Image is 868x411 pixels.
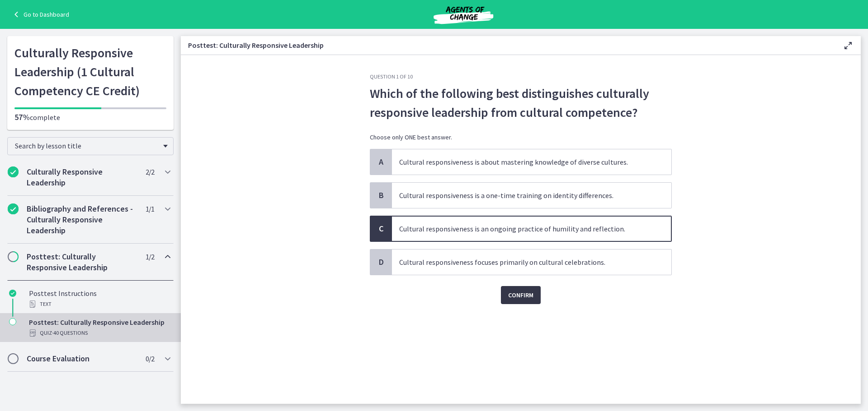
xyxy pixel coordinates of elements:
[15,141,159,150] span: Search by lesson title
[370,84,672,122] span: Which of the following best distinguishes culturally responsive leadership from cultural competence?
[376,190,387,201] span: B
[27,251,137,273] h2: Posttest: Culturally Responsive Leadership
[370,133,672,142] p: Choose only ONE best answer.
[146,353,154,364] span: 0 / 2
[29,328,170,338] div: Quiz
[9,290,16,297] i: Completed
[14,43,166,100] h1: Culturally Responsive Leadership (1 Cultural Competency CE Credit)
[188,40,828,51] h3: Posttest: Culturally Responsive Leadership
[501,286,541,304] button: Confirm
[27,166,137,188] h2: Culturally Responsive Leadership
[392,216,671,241] span: Cultural responsiveness is an ongoing practice of humility and reflection.
[146,166,154,177] span: 2 / 2
[8,166,19,177] i: Completed
[29,288,170,309] div: Posttest Instructions
[392,183,671,208] span: Cultural responsiveness is a one-time training on identity differences.
[409,4,518,25] img: Agents of Change
[146,203,154,214] span: 1 / 1
[376,257,387,268] span: D
[392,149,671,175] span: Cultural responsiveness is about mastering knowledge of diverse cultures.
[376,223,387,234] span: C
[146,251,154,262] span: 1 / 2
[8,203,19,214] i: Completed
[27,203,137,236] h2: Bibliography and References - Culturally Responsive Leadership
[392,249,671,275] span: Cultural responsiveness focuses primarily on cultural celebrations.
[14,112,30,122] span: 57%
[29,317,170,338] div: Posttest: Culturally Responsive Leadership
[508,290,533,300] span: Confirm
[52,328,88,338] span: · 40 Questions
[27,353,137,364] h2: Course Evaluation
[29,299,170,309] div: Text
[11,9,69,20] a: Go to Dashboard
[14,112,166,123] p: complete
[376,157,387,167] span: A
[7,137,174,155] div: Search by lesson title
[370,73,672,80] h3: Question 1 of 10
